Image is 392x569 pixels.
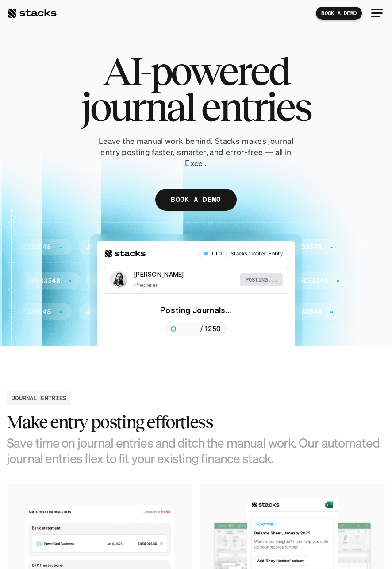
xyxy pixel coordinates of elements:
[321,10,357,16] p: BOOK A DEMO
[81,89,194,125] span: journal
[357,243,389,251] p: JE033548
[228,277,261,284] p: JE033548
[289,308,322,316] p: JE033548
[357,308,389,316] p: JE033548
[154,243,186,251] p: JE033548
[171,193,221,206] p: BOOK A DEMO
[86,308,119,316] p: JE033548
[296,277,328,284] p: JE033548
[201,89,311,125] span: entries
[86,243,119,251] p: JE033548
[92,277,125,284] p: JE033548
[289,243,322,251] p: JE033548
[12,393,66,403] h2: JOURNAL ENTRIES
[7,412,385,432] h2: Make entry posting effortless
[27,277,60,284] p: JE033548
[160,277,193,284] p: JE033548
[90,135,302,169] p: Leave the manual work behind. Stacks makes journal entry posting faster, smarter, and error-free ...
[221,243,254,251] p: JE033548
[18,243,51,251] p: JE033548
[154,308,186,316] p: JE033548
[103,53,289,89] span: AI-powered
[7,435,385,466] h3: Save time on journal entries and ditch the manual work. Our automated journal entries flex to fit...
[316,7,362,20] a: BOOK A DEMO
[18,308,51,316] p: JE033548
[221,308,254,316] p: JE033548
[155,189,237,211] a: BOOK A DEMO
